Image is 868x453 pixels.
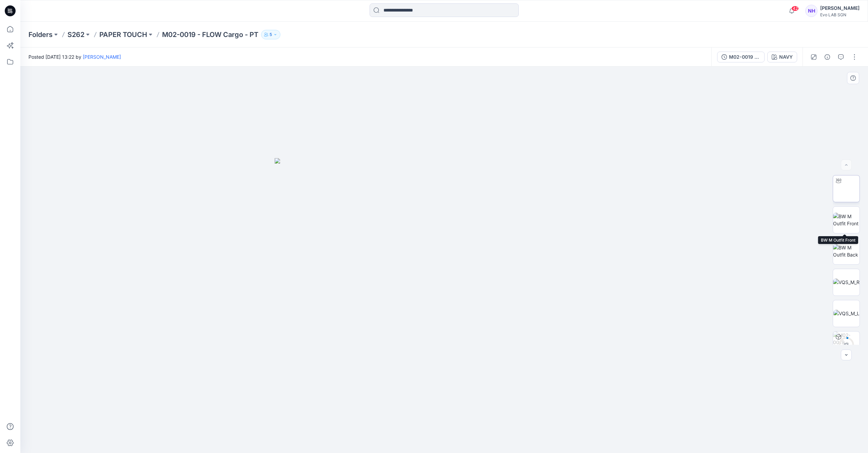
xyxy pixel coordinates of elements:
[162,30,258,39] p: M02-0019 - FLOW Cargo - PT
[833,332,860,358] img: M02-0019 - FLOW Cargo - PAPER TOUCH NAVY
[822,52,833,62] button: Details
[805,5,817,17] div: NH
[833,279,860,286] img: VQS_M_R
[729,53,760,61] div: M02-0019 - FLOW Cargo - PAPER TOUCH
[820,4,860,12] div: [PERSON_NAME]
[833,213,860,227] img: BW M Outfit Front
[779,53,793,61] div: NAVY
[833,178,860,199] img: BW M Outfit Turntable
[833,310,860,317] img: VQS_M_L
[67,30,84,39] a: S262
[767,52,797,62] button: NAVY
[99,30,147,39] a: PAPER TOUCH
[717,52,765,62] button: M02-0019 - FLOW Cargo - PAPER TOUCH
[83,54,121,60] a: [PERSON_NAME]
[791,6,799,11] span: 42
[28,30,53,39] a: Folders
[28,53,121,60] span: Posted [DATE] 13:22 by
[270,31,272,38] p: 5
[833,244,860,258] img: BW M Outfit Back
[820,12,860,17] div: Evo LAB SGN
[838,342,854,347] div: 4 %
[261,30,280,39] button: 5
